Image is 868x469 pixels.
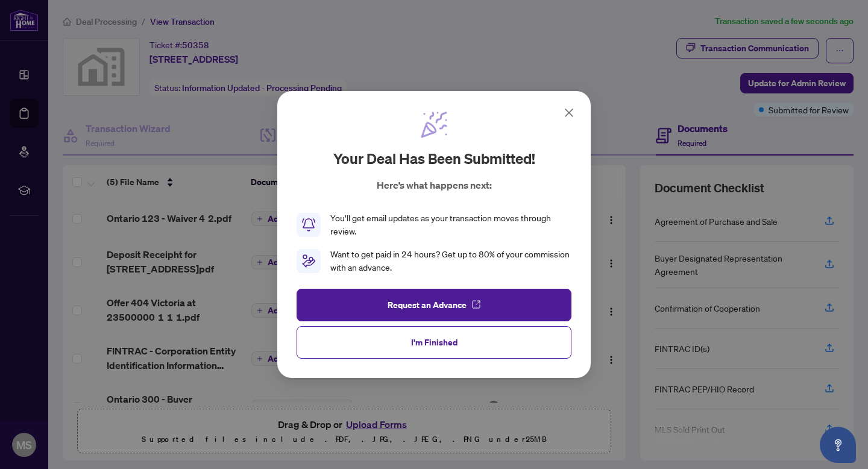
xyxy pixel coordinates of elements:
span: I'm Finished [411,333,458,352]
p: Here’s what happens next: [377,178,492,192]
button: Request an Advance [297,289,571,321]
h2: Your deal has been submitted! [333,149,535,168]
button: I'm Finished [297,326,571,359]
div: You’ll get email updates as your transaction moves through review. [330,212,571,238]
div: Want to get paid in 24 hours? Get up to 80% of your commission with an advance. [330,248,571,274]
button: Open asap [820,427,856,463]
span: Request an Advance [388,295,467,315]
